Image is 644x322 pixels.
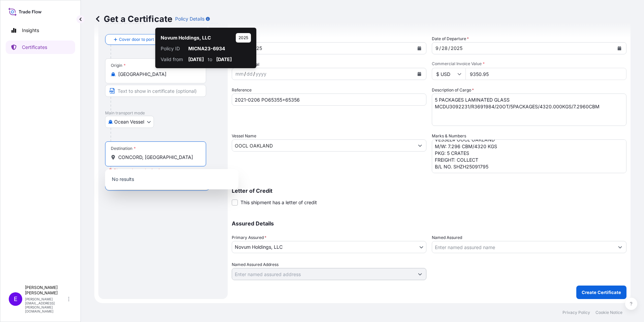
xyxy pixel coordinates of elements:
[614,43,625,54] button: Calendar
[119,36,192,43] span: Cover door to port - Add loading place
[414,139,426,152] button: Show suggestions
[161,45,184,52] p: Policy ID
[118,154,198,161] input: Destination
[14,296,18,302] span: E
[441,44,448,52] div: day,
[244,70,246,78] div: /
[232,234,266,241] span: Primary Assured
[114,118,144,125] span: Ocean Vessel
[232,93,426,106] input: Enter booking reference
[414,69,425,79] button: Calendar
[255,70,267,78] div: year,
[448,44,450,52] div: /
[450,44,463,52] div: year,
[94,14,172,24] p: Get a Certificate
[232,139,414,152] input: Type to search vessel name or IMO
[108,172,236,187] p: No results
[232,261,279,268] label: Named Assured Address
[232,188,626,193] p: Letter of Credit
[235,70,244,78] div: month,
[236,33,251,43] p: 2025
[188,56,204,63] p: [DATE]
[232,133,256,139] label: Vessel Name
[562,310,590,315] p: Privacy Policy
[161,56,184,63] p: Valid from
[105,85,206,97] input: Text to appear on certificate
[111,146,136,151] div: Destination
[232,87,252,93] label: Reference
[595,310,622,315] p: Cookie Notice
[105,116,154,128] button: Select transport
[235,244,283,250] span: Novum Holdings, LLC
[188,45,251,52] p: MICNA23-6934
[105,110,221,116] p: Main transport mode
[253,70,255,78] div: /
[22,27,39,34] p: Insights
[240,199,317,206] span: This shipment has a letter of credit
[432,61,626,66] span: Commercial Invoice Value
[108,167,164,174] div: Please select a destination
[216,56,232,63] p: [DATE]
[232,268,414,280] input: Named Assured Address
[465,68,626,80] input: Enter amount
[432,241,614,253] input: Assured Name
[118,71,198,78] input: Origin
[432,133,466,139] label: Marks & Numbers
[175,16,204,22] p: Policy Details
[105,169,238,189] div: Show suggestions
[614,241,626,253] button: Show suggestions
[25,297,67,313] p: [PERSON_NAME][EMAIL_ADDRESS][PERSON_NAME][DOMAIN_NAME]
[432,234,462,241] label: Named Assured
[582,289,621,296] p: Create Certificate
[22,44,47,51] p: Certificates
[414,268,426,280] button: Show suggestions
[232,221,626,226] p: Assured Details
[435,44,439,52] div: month,
[246,70,253,78] div: day,
[432,87,474,93] label: Description of Cargo
[432,35,469,42] span: Date of Departure
[208,56,212,63] p: to
[161,34,211,41] p: Novum Holdings, LLC
[414,43,425,54] button: Calendar
[25,285,67,296] p: [PERSON_NAME] [PERSON_NAME]
[439,44,441,52] div: /
[111,63,126,68] div: Origin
